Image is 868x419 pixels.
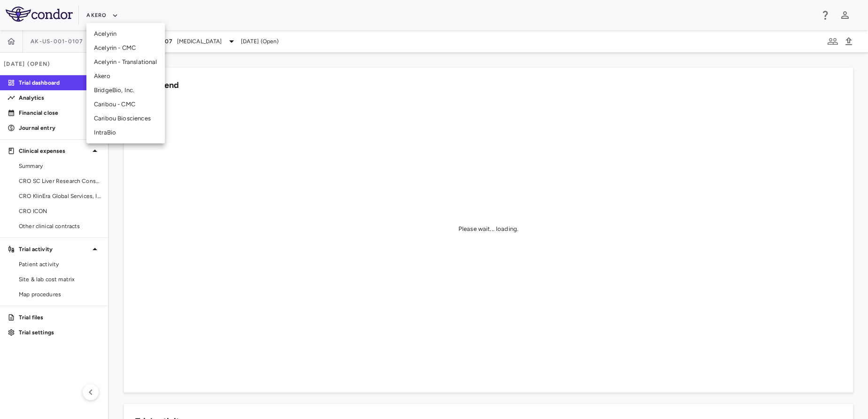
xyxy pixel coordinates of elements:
li: Akero [86,69,165,83]
li: IntraBio [86,126,165,140]
li: Acelyrin - Translational [86,55,165,69]
li: BridgeBio, Inc. [86,83,165,97]
li: Caribou - CMC [86,97,165,111]
ul: Menu [86,23,165,143]
li: Acelyrin - CMC [86,41,165,55]
li: Acelyrin [86,27,165,41]
li: Caribou Biosciences [86,111,165,126]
